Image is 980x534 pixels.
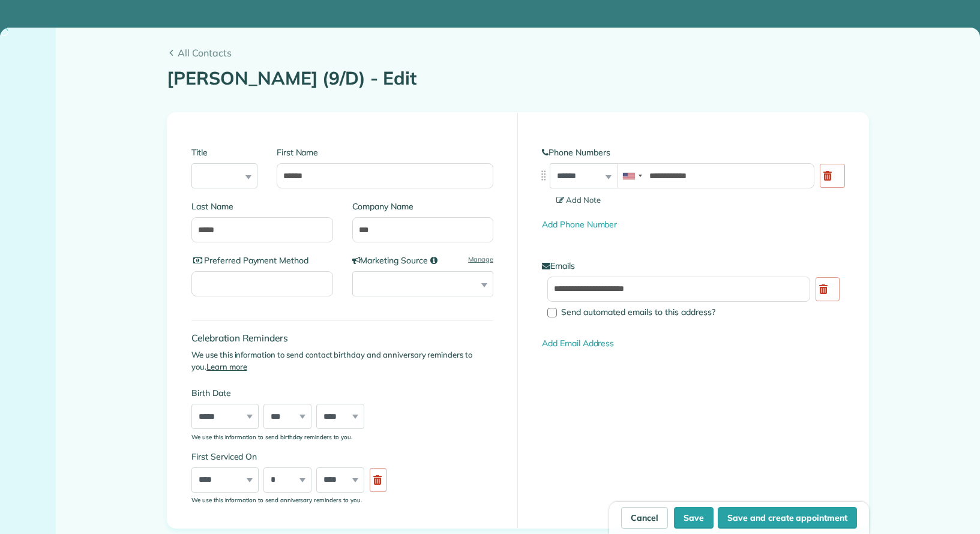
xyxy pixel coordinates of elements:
sub: We use this information to send anniversary reminders to you. [191,496,362,503]
label: Last Name [191,200,333,212]
label: Company Name [352,200,494,212]
a: Cancel [621,507,668,529]
a: All Contacts [167,46,869,60]
label: First Serviced On [191,451,392,463]
p: We use this information to send contact birthday and anniversary reminders to you. [191,349,493,373]
h1: [PERSON_NAME] (9/D) - Edit [167,68,869,88]
a: Add Phone Number [542,219,617,230]
img: drag_indicator-119b368615184ecde3eda3c64c821f6cf29d3e2b97b89ee44bc31753036683e5.png [537,169,550,182]
label: Emails [542,260,844,272]
span: Send automated emails to this address? [561,307,715,317]
label: Marketing Source [352,254,494,266]
label: Title [191,146,257,158]
a: Add Email Address [542,338,614,349]
label: Birth Date [191,387,392,399]
button: Save and create appointment [718,507,857,529]
a: Manage [468,254,493,265]
h4: Celebration Reminders [191,333,493,343]
a: Learn more [206,362,247,371]
span: Add Note [556,195,601,205]
div: United States: +1 [618,164,646,188]
span: All Contacts [178,46,869,60]
label: First Name [277,146,493,158]
button: Save [674,507,714,529]
label: Phone Numbers [542,146,844,158]
sub: We use this information to send birthday reminders to you. [191,433,352,440]
label: Preferred Payment Method [191,254,333,266]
